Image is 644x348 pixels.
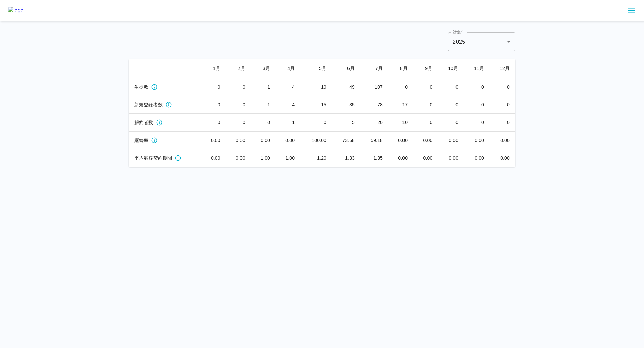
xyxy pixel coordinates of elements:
[464,132,489,149] td: 0.00
[151,137,158,144] svg: 月ごとの継続率(%)
[388,114,413,132] td: 10
[464,114,489,132] td: 0
[360,96,388,114] td: 78
[226,59,251,78] th: 2 月
[360,59,388,78] th: 7 月
[489,149,515,167] td: 0.00
[332,78,360,96] td: 49
[275,59,300,78] th: 4 月
[453,29,465,35] label: 対象年
[134,137,148,144] span: 継続率
[464,96,489,114] td: 0
[438,96,464,114] td: 0
[413,149,438,167] td: 0.00
[201,78,226,96] td: 0
[413,114,438,132] td: 0
[360,114,388,132] td: 20
[251,132,275,149] td: 0.00
[300,114,332,132] td: 0
[226,78,251,96] td: 0
[332,96,360,114] td: 35
[489,132,515,149] td: 0.00
[175,155,181,161] svg: 月ごとの平均継続期間(ヶ月)
[388,59,413,78] th: 8 月
[388,132,413,149] td: 0.00
[251,114,275,132] td: 0
[134,101,163,108] span: 新規登録者数
[388,96,413,114] td: 17
[226,96,251,114] td: 0
[275,78,300,96] td: 4
[438,78,464,96] td: 0
[413,132,438,149] td: 0.00
[156,119,163,126] svg: 月ごとの解約サブスク数
[8,7,24,15] img: logo
[134,84,148,90] span: 生徒数
[448,32,515,51] div: 2025
[226,114,251,132] td: 0
[464,149,489,167] td: 0.00
[226,149,251,167] td: 0.00
[300,78,332,96] td: 19
[388,78,413,96] td: 0
[332,59,360,78] th: 6 月
[251,78,275,96] td: 1
[438,114,464,132] td: 0
[134,119,153,126] span: 解約者数
[226,132,251,149] td: 0.00
[275,149,300,167] td: 1.00
[165,101,172,108] svg: 月ごとの新規サブスク数
[413,96,438,114] td: 0
[201,59,226,78] th: 1 月
[251,59,275,78] th: 3 月
[489,59,515,78] th: 12 月
[438,59,464,78] th: 10 月
[300,96,332,114] td: 15
[332,149,360,167] td: 1.33
[275,132,300,149] td: 0.00
[201,114,226,132] td: 0
[438,149,464,167] td: 0.00
[489,96,515,114] td: 0
[332,132,360,149] td: 73.68
[251,149,275,167] td: 1.00
[134,155,172,161] span: 平均顧客契約期間
[300,132,332,149] td: 100.00
[275,114,300,132] td: 1
[489,78,515,96] td: 0
[464,59,489,78] th: 11 月
[300,149,332,167] td: 1.20
[464,78,489,96] td: 0
[360,132,388,149] td: 59.18
[360,149,388,167] td: 1.35
[251,96,275,114] td: 1
[151,84,158,90] svg: 月ごとのアクティブなサブスク数
[201,96,226,114] td: 0
[413,59,438,78] th: 9 月
[626,5,637,16] button: sidemenu
[201,149,226,167] td: 0.00
[360,78,388,96] td: 107
[201,132,226,149] td: 0.00
[300,59,332,78] th: 5 月
[489,114,515,132] td: 0
[332,114,360,132] td: 5
[413,78,438,96] td: 0
[438,132,464,149] td: 0.00
[275,96,300,114] td: 4
[388,149,413,167] td: 0.00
